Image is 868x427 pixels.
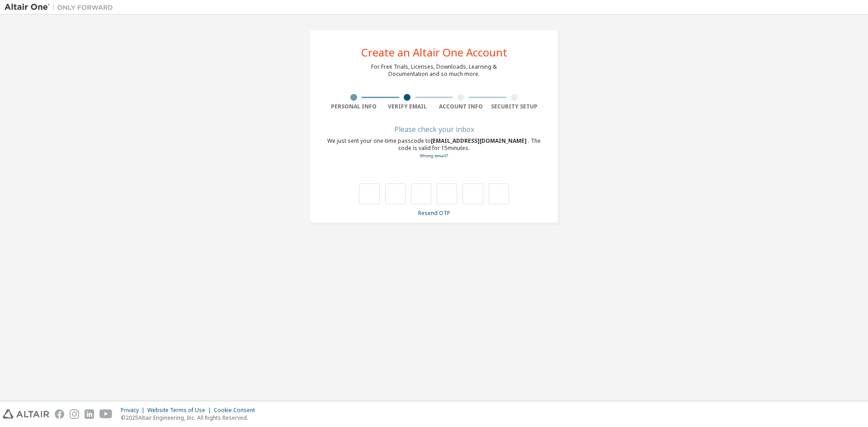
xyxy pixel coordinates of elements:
[418,209,450,217] a: Resend OTP
[147,407,214,414] div: Website Terms of Use
[371,63,497,78] div: For Free Trials, Licenses, Downloads, Learning & Documentation and so much more.
[121,414,260,422] p: © 2025 Altair Engineering, Inc. All Rights Reserved.
[85,409,94,419] img: linkedin.svg
[70,409,79,419] img: instagram.svg
[327,103,381,110] div: Personal Info
[488,103,542,110] div: Security Setup
[420,153,448,159] a: Go back to the registration form
[381,103,434,110] div: Verify Email
[361,47,507,58] div: Create an Altair One Account
[3,409,49,419] img: altair_logo.svg
[434,103,488,110] div: Account Info
[5,3,118,12] img: Altair One
[214,407,260,414] div: Cookie Consent
[99,409,113,419] img: youtube.svg
[121,407,147,414] div: Privacy
[327,137,541,160] div: We just sent your one-time passcode to . The code is valid for 15 minutes.
[55,409,64,419] img: facebook.svg
[431,137,528,145] span: [EMAIL_ADDRESS][DOMAIN_NAME]
[327,127,541,132] div: Please check your inbox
